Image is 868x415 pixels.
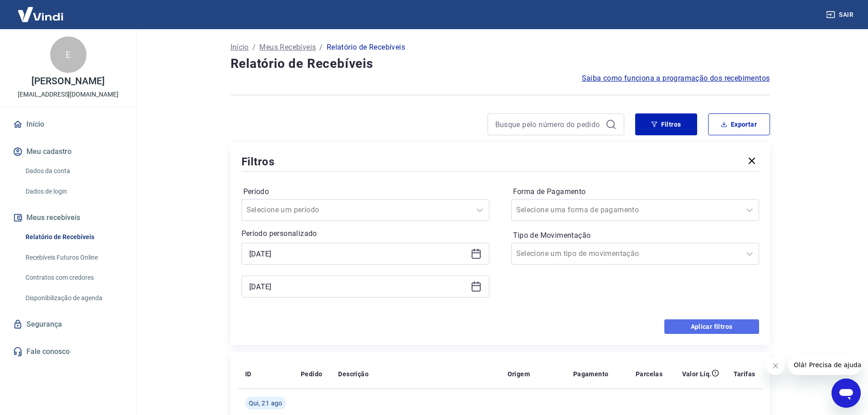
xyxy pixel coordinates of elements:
[22,248,125,267] a: Recebíveis Futuros Online
[243,186,488,197] label: Período
[513,186,757,197] label: Forma de Pagamento
[11,114,125,134] a: Início
[11,342,125,362] a: Fale conosco
[18,90,118,99] p: [EMAIL_ADDRESS][DOMAIN_NAME]
[231,55,770,73] h4: Relatório de Recebíveis
[301,369,322,379] p: Pedido
[245,369,252,379] p: ID
[664,319,759,334] button: Aplicar filtros
[11,314,125,334] a: Segurança
[495,118,602,131] input: Busque pelo número do pedido
[241,154,275,169] h5: Filtros
[231,42,249,53] a: Início
[241,228,489,239] p: Período personalizado
[11,142,125,162] button: Meu cadastro
[513,230,757,241] label: Tipo de Movimentação
[22,289,125,307] a: Disponibilização de agenda
[766,357,785,375] iframe: Fechar mensagem
[508,369,530,379] p: Origem
[338,369,369,379] p: Descrição
[22,182,125,201] a: Dados de login
[249,247,467,261] input: Data inicial
[22,228,125,246] a: Relatório de Recebíveis
[734,369,755,379] p: Tarifas
[708,113,770,135] button: Exportar
[788,355,861,375] iframe: Mensagem da empresa
[22,162,125,180] a: Dados da conta
[832,379,861,408] iframe: Botão para abrir a janela de mensagens
[50,36,87,73] div: E
[22,268,125,287] a: Contratos com credores
[682,369,712,379] p: Valor Líq.
[319,42,323,53] p: /
[582,73,770,84] a: Saiba como funciona a programação dos recebimentos
[327,42,405,53] p: Relatório de Recebíveis
[31,77,104,86] p: [PERSON_NAME]
[824,6,857,23] button: Sair
[252,42,256,53] p: /
[249,280,467,293] input: Data final
[636,369,663,379] p: Parcelas
[11,0,70,28] img: Vindi
[249,399,282,408] span: Qui, 21 ago
[259,42,316,53] a: Meus Recebíveis
[11,208,125,228] button: Meus recebíveis
[635,113,697,135] button: Filtros
[573,369,609,379] p: Pagamento
[5,6,77,14] span: Olá! Precisa de ajuda?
